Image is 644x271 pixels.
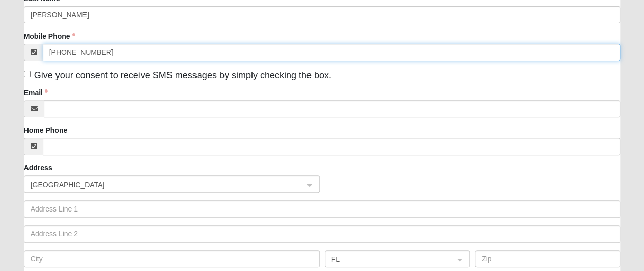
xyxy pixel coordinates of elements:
[331,254,445,265] span: FL
[31,179,295,190] span: United States
[24,125,68,135] label: Home Phone
[24,225,621,243] input: Address Line 2
[24,200,621,218] input: Address Line 1
[475,250,620,267] input: Zip
[24,163,52,173] label: Address
[24,31,75,41] label: Mobile Phone
[34,70,331,80] span: Give your consent to receive SMS messages by simply checking the box.
[24,71,31,77] input: Give your consent to receive SMS messages by simply checking the box.
[24,250,320,267] input: City
[24,87,48,98] label: Email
